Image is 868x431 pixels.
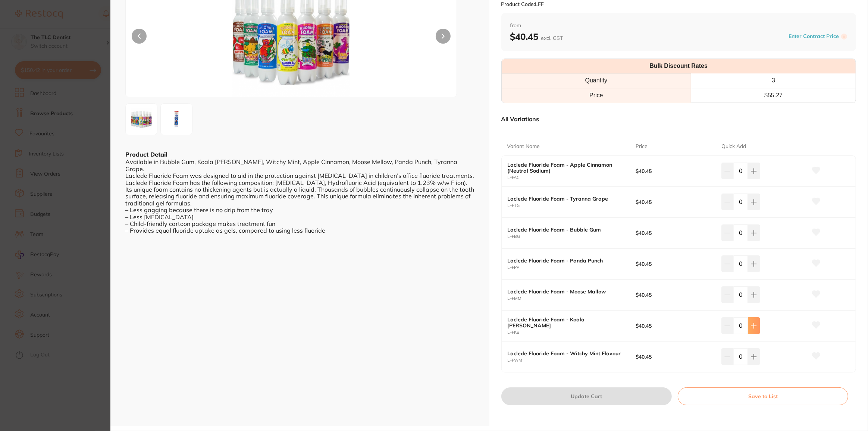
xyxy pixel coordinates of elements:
[786,33,841,40] button: Enter Contract Price
[636,261,713,267] b: $40.45
[508,234,636,239] small: LFFBG
[636,323,713,329] b: $40.45
[507,143,540,150] p: Variant Name
[508,358,636,363] small: LFFWM
[636,143,648,150] p: Price
[125,151,167,158] b: Product Detail
[125,158,474,234] div: Available in Bubble Gum, Koala [PERSON_NAME], Witchy Mint, Apple Cinnamon, Moose Mellow, Panda Pu...
[508,203,636,208] small: LFFTG
[501,1,544,7] small: Product Code: LFF
[502,59,856,73] th: Bulk Discount Rates
[636,230,713,236] b: $40.45
[636,354,713,360] b: $40.45
[508,175,636,180] small: LFFAC
[636,168,713,174] b: $40.45
[510,31,563,42] b: $40.45
[508,317,623,328] b: Laclede Fluoride Foam - Koala [PERSON_NAME]
[678,387,848,405] button: Save to List
[508,227,623,233] b: Laclede Fluoride Foam - Bubble Gum
[508,265,636,270] small: LFFPP
[508,258,623,264] b: Laclede Fluoride Foam - Panda Punch
[501,115,539,123] p: All Variations
[636,199,713,205] b: $40.45
[502,88,691,103] td: Price
[508,330,636,335] small: LFFKB
[691,73,856,88] th: 3
[501,387,672,405] button: Update Cart
[508,289,623,295] b: Laclede Fluoride Foam - Moose Mallow
[510,22,847,29] span: from
[508,296,636,301] small: LFFMM
[636,292,713,298] b: $40.45
[502,73,691,88] th: Quantity
[508,350,623,356] b: Laclede Fluoride Foam - Witchy Mint Flavour
[508,162,623,174] b: Laclede Fluoride Foam - Apple Cinnamon (Neutral Sodium)
[163,106,190,133] img: MC0xLnBuZw
[721,143,746,150] p: Quick Add
[128,106,155,133] img: MHg1MDAtMS5wbmc
[841,34,847,40] label: i
[508,196,623,202] b: Laclede Fluoride Foam - Tyranna Grape
[691,88,856,103] td: $ 55.27
[541,35,563,41] span: excl. GST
